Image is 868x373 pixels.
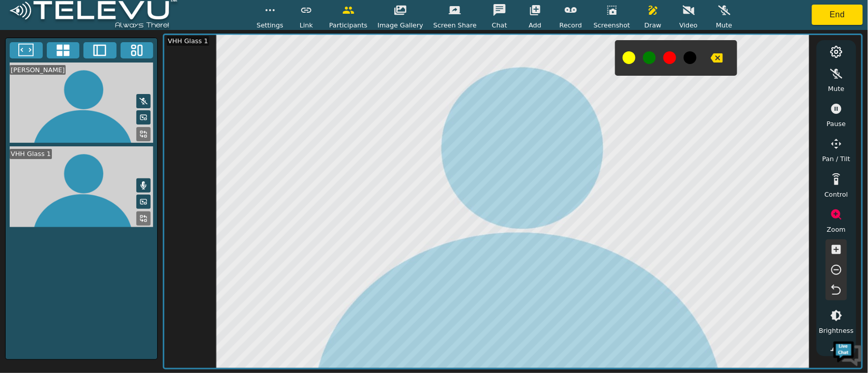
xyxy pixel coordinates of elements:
span: Link [300,20,313,30]
div: [PERSON_NAME] [10,65,66,75]
span: Participants [329,20,367,30]
button: Replace Feed [136,211,151,226]
img: d_736959983_company_1615157101543_736959983 [17,47,43,73]
span: Settings [256,20,283,30]
button: Fullscreen [10,42,43,58]
div: VHH Glass 1 [10,149,52,159]
span: Screen Share [433,20,477,30]
button: Two Window Medium [83,42,117,58]
span: Mute [828,84,845,94]
span: Mute [716,20,732,30]
button: Picture in Picture [136,110,151,125]
button: Mute [136,94,151,108]
span: Add [529,20,542,30]
div: Chat with us now [53,53,171,67]
textarea: Type your message and hit 'Enter' [5,258,194,293]
span: Pause [827,119,846,129]
span: We're online! [59,118,140,221]
div: Minimize live chat window [167,5,191,29]
button: End [812,5,863,25]
button: Mute [136,178,151,193]
span: Record [560,20,582,30]
span: Zoom [827,225,846,234]
span: Draw [645,20,661,30]
img: Chat Widget [832,337,863,368]
button: Three Window Medium [121,42,154,58]
span: Brightness [819,326,854,335]
span: Pan / Tilt [822,154,850,164]
button: 4x4 [47,42,80,58]
span: Video [680,20,698,30]
span: Image Gallery [378,20,423,30]
span: Control [825,190,848,199]
span: Chat [492,20,507,30]
div: VHH Glass 1 [167,36,209,46]
button: Replace Feed [136,127,151,141]
span: Screenshot [594,20,630,30]
button: Picture in Picture [136,195,151,209]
